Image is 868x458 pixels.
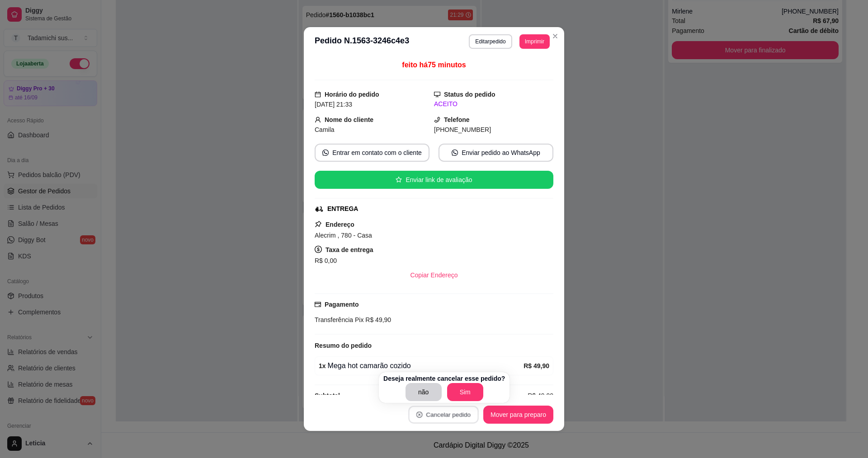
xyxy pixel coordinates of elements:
[315,34,409,49] h3: Pedido N. 1563-3246c4e3
[402,61,466,69] span: feito há 75 minutos
[434,91,440,98] span: desktop
[315,246,322,253] span: dollar
[408,406,478,424] button: close-circleCancelar pedido
[315,144,429,162] button: whats-appEntrar em contato com o cliente
[327,204,358,214] div: ENTREGA
[403,266,465,284] button: Copiar Endereço
[315,171,553,189] button: starEnviar link de avaliação
[315,232,372,239] span: Alecrim , 780 - Casa
[524,362,549,369] strong: R$ 49,90
[383,374,505,383] p: Deseja realmente cancelar esse pedido?
[315,101,352,108] span: [DATE] 21:33
[439,144,553,162] button: whats-appEnviar pedido ao WhatsApp
[315,342,372,349] strong: Resumo do pedido
[325,301,359,308] strong: Pagamento
[319,360,524,371] div: Mega hot camarão cozido
[319,362,326,369] strong: 1 x
[325,246,373,253] strong: Taxa de entrega
[548,29,562,43] button: Close
[447,383,483,401] button: Sim
[315,220,322,228] span: pushpin
[315,117,321,123] span: user
[452,150,458,156] span: whats-app
[363,316,391,323] span: R$ 49,90
[434,117,440,123] span: phone
[469,34,512,49] button: Editarpedido
[325,91,379,98] strong: Horário do pedido
[406,383,442,401] button: não
[315,316,363,323] span: Transferência Pix
[519,34,550,49] button: Imprimir
[325,221,354,228] strong: Endereço
[434,99,553,109] div: ACEITO
[444,116,470,123] strong: Telefone
[325,116,373,123] strong: Nome do cliente
[444,91,495,98] strong: Status do pedido
[483,406,553,424] button: Mover para preparo
[315,126,335,133] span: Camila
[315,257,337,264] span: R$ 0,00
[396,177,402,183] span: star
[315,301,321,308] span: credit-card
[434,126,491,133] span: [PHONE_NUMBER]
[322,150,329,156] span: whats-app
[315,91,321,98] span: calendar
[528,391,553,401] span: R$ 49,90
[416,411,423,418] span: close-circle
[315,392,340,399] strong: Subtotal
